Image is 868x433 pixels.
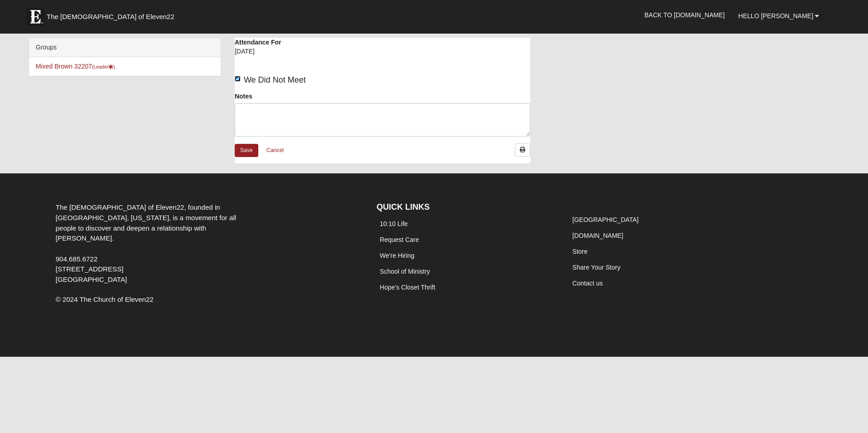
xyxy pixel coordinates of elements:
a: School of Ministry [380,268,430,275]
a: Request Care [380,236,419,243]
a: The [DEMOGRAPHIC_DATA] of Eleven22 [22,3,203,26]
div: [DATE] [235,47,298,62]
span: The [DEMOGRAPHIC_DATA] of Eleven22 [47,12,174,21]
span: We Did Not Meet [244,75,306,84]
a: Cancel [261,143,290,157]
a: Back to [DOMAIN_NAME] [638,4,732,26]
small: (Leader ) [92,64,115,69]
label: Attendance For [235,38,281,47]
h4: QUICK LINKS [377,202,556,212]
span: [GEOGRAPHIC_DATA] [55,276,127,283]
a: We're Hiring [380,252,414,259]
a: Hope's Closet Thrift [380,284,435,291]
span: © 2024 The Church of Eleven22 [55,295,153,303]
a: Store [572,248,587,255]
img: Eleven22 logo [26,8,44,26]
a: Mixed Brown 32207(Leader) [36,63,115,70]
a: Contact us [572,280,603,287]
a: Save [235,144,258,157]
a: Share Your Story [572,264,621,271]
input: We Did Not Meet [235,76,241,82]
a: Print Attendance Roster [515,143,530,157]
label: Notes [235,92,252,101]
div: Groups [29,38,221,57]
a: 10:10 Life [380,220,408,227]
a: [GEOGRAPHIC_DATA] [572,216,639,223]
a: [DOMAIN_NAME] [572,232,623,239]
div: The [DEMOGRAPHIC_DATA] of Eleven22, founded in [GEOGRAPHIC_DATA], [US_STATE], is a movement for a... [49,202,262,285]
span: Hello [PERSON_NAME] [738,12,813,20]
a: Hello [PERSON_NAME] [731,5,826,27]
